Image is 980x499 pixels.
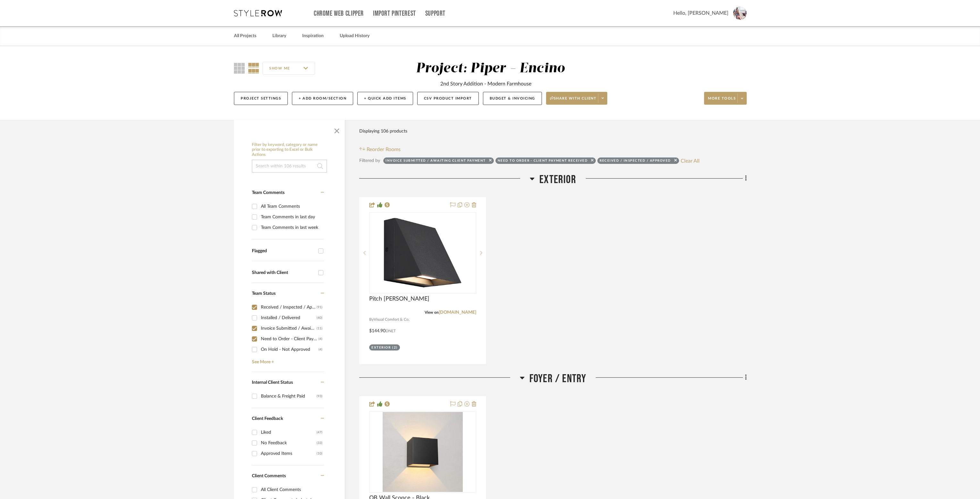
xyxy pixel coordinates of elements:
[252,474,286,478] span: Client Comments
[439,310,476,315] a: [DOMAIN_NAME]
[359,157,380,164] div: Filtered by
[261,222,322,233] div: Team Comments in last week
[261,212,322,222] div: Team Comments in last day
[314,11,364,16] a: Chrome Web Clipper
[317,438,322,448] div: (33)
[546,92,608,105] button: Share with client
[319,334,322,344] div: (4)
[359,125,407,138] div: Displaying 106 products
[302,32,324,40] a: Inspiration
[252,190,285,195] span: Team Comments
[539,173,576,187] span: Exterior
[417,92,479,105] button: CSV Product Import
[374,317,410,323] span: Visual Comfort & Co.
[252,248,315,254] div: Flagged
[373,11,416,16] a: Import Pinterest
[261,448,317,459] div: Approved Items
[733,6,747,20] img: avatar
[261,485,322,495] div: All Client Comments
[425,310,439,314] span: View on
[386,158,486,165] div: Invoice Submitted / Awaiting Client Payment
[252,270,315,276] div: Shared with Client
[673,9,728,17] span: Hello, [PERSON_NAME]
[234,92,288,105] button: Project Settings
[319,344,322,355] div: (4)
[357,92,413,105] button: + Quick Add Items
[261,344,319,355] div: On Hold - Not Approved
[498,158,588,165] div: Need to Order - Client Payment Received
[261,201,322,212] div: All Team Comments
[261,313,317,323] div: Installed / Delivered
[252,380,293,385] span: Internal Client Status
[261,334,319,344] div: Need to Order - Client Payment Received
[340,32,370,40] a: Upload History
[261,391,317,401] div: Balance & Freight Paid
[292,92,353,105] button: + Add Room/Section
[440,80,531,88] div: 2nd Story Addition - Modern Farmhouse
[371,345,391,350] div: Exterior
[261,323,317,334] div: Invoice Submitted / Awaiting Client Payment
[681,157,700,165] button: Clear All
[529,372,586,386] span: Foyer / Entry
[369,295,429,302] span: Pitch [PERSON_NAME]
[317,313,322,323] div: (40)
[425,11,445,16] a: Support
[261,427,317,438] div: Liked
[250,355,324,365] a: See More +
[416,62,565,75] div: Project: Piper - Encino
[317,302,322,312] div: (91)
[317,391,322,401] div: (93)
[261,438,317,448] div: No Feedback
[252,142,327,157] h6: Filter by keyword, category or name prior to exporting to Excel or Bulk Actions
[704,92,747,105] button: More tools
[330,123,343,136] button: Close
[359,146,401,153] button: Reorder Rooms
[272,32,286,40] a: Library
[367,146,401,153] span: Reorder Rooms
[252,160,327,173] input: Search within 106 results
[234,32,256,40] a: All Projects
[383,213,463,293] img: Pitch SM Wall
[317,323,322,334] div: (11)
[317,448,322,459] div: (10)
[392,345,398,350] div: (2)
[252,291,276,296] span: Team Status
[383,412,463,492] img: QB Wall Sconce - Black
[600,158,671,165] div: Received / Inspected / Approved
[369,317,374,323] span: By
[317,427,322,438] div: (47)
[483,92,542,105] button: Budget & Invoicing
[708,96,736,106] span: More tools
[550,96,597,106] span: Share with client
[252,416,283,421] span: Client Feedback
[261,302,317,312] div: Received / Inspected / Approved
